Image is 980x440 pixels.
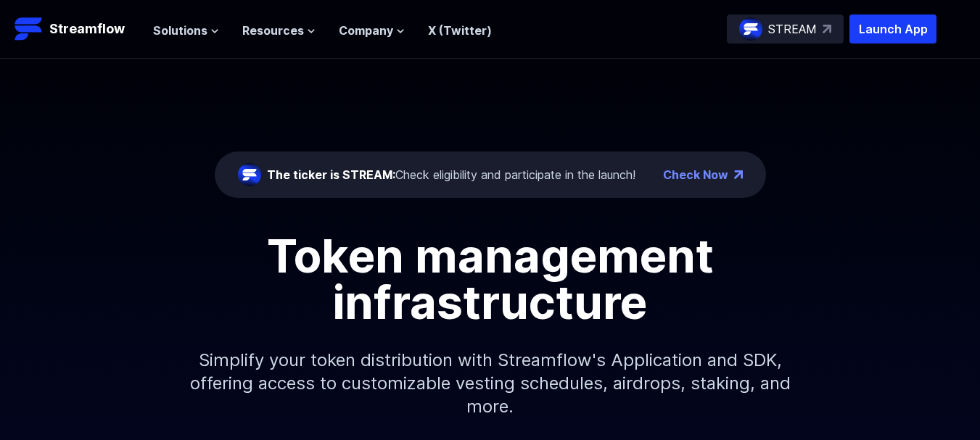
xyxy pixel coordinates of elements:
h1: Token management infrastructure [164,233,817,325]
img: Streamflow Logo [15,14,44,43]
span: Solutions [153,22,207,39]
button: Resources [242,22,316,39]
button: Launch App [849,14,936,43]
img: top-right-arrow.png [734,170,743,179]
span: Resources [242,22,304,39]
p: Streamflow [49,19,125,39]
a: Streamflow [15,14,139,43]
span: The ticker is STREAM: [267,167,395,182]
button: Solutions [153,22,219,39]
div: Check eligibility and participate in the launch! [267,166,635,183]
p: STREAM [768,20,817,38]
img: top-right-arrow.svg [823,25,831,33]
span: Company [339,22,393,39]
button: Company [339,22,405,39]
a: STREAM [727,14,844,43]
img: streamflow-logo-circle.png [238,163,261,186]
a: X (Twitter) [428,23,492,38]
a: Check Now [663,166,728,183]
img: streamflow-logo-circle.png [739,17,762,41]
